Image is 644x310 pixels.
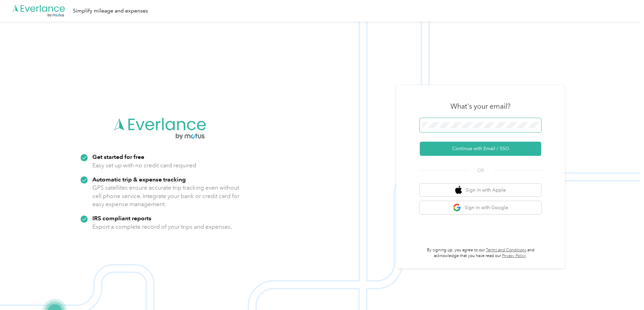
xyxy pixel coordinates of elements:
[92,161,196,170] p: Easy set up with no credit card required
[486,248,526,253] a: Terms and Conditions
[455,186,462,194] img: apple logo
[420,201,541,214] button: google logoSign in with Google
[420,247,541,259] p: By signing up, you agree to our and acknowledge that you have read our .
[450,102,510,111] h3: What's your email?
[92,153,144,160] strong: Get started for free
[92,184,240,208] p: GPS satellites ensure accurate trip tracking even without cell phone service. Integrate your bank...
[502,253,526,258] a: Privacy Policy
[420,184,541,197] button: apple logoSign in with Apple
[453,203,461,212] img: google logo
[92,223,232,231] p: Export a complete record of your trips and expenses.
[420,142,541,156] button: Continue with Email / SSO
[92,176,186,183] strong: Automatic trip & expense tracking
[469,167,492,174] span: OR
[73,7,148,15] div: Simplify mileage and expenses
[92,215,151,222] strong: IRS compliant reports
